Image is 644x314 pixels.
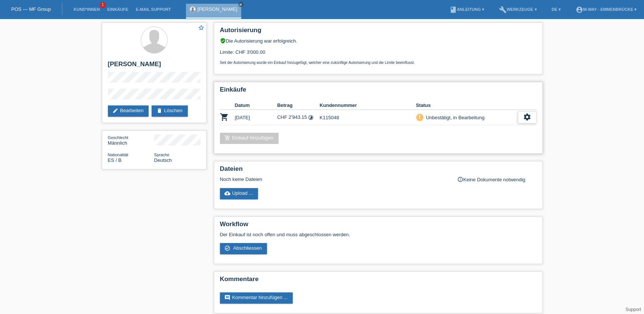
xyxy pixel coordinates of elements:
[320,101,416,110] th: Kundennummer
[457,176,536,182] div: Keine Dokumente notwendig
[220,38,536,44] div: Die Autorisierung war erfolgreich.
[495,7,541,12] a: buildWerkzeuge ▾
[523,113,531,121] i: settings
[499,6,507,13] i: build
[449,6,457,13] i: book
[108,153,128,157] span: Nationalität
[100,2,106,8] span: 1
[198,24,205,31] i: star_border
[220,221,536,232] h2: Workflow
[108,135,154,146] div: Männlich
[112,108,118,114] i: edit
[154,157,172,163] span: Deutsch
[224,190,230,196] i: cloud_upload
[220,86,536,97] h2: Einkäufe
[108,61,200,72] h2: [PERSON_NAME]
[108,135,128,140] span: Geschlecht
[220,133,279,144] a: add_shopping_cartEinkauf hinzufügen
[220,38,226,44] i: verified_user
[235,101,277,110] th: Datum
[625,307,641,312] a: Support
[233,245,262,251] span: Abschliessen
[220,188,258,199] a: cloud_uploadUpload ...
[198,24,205,32] a: star_border
[277,110,320,125] td: CHF 2'943.15
[220,61,536,65] p: Seit der Autorisierung wurde ein Einkauf hinzugefügt, welcher eine zukünftige Autorisierung und d...
[457,176,463,182] i: info_outline
[220,275,536,287] h2: Kommentare
[224,295,230,301] i: comment
[239,3,243,6] i: close
[224,245,230,251] i: check_circle_outline
[320,110,416,125] td: K115048
[220,176,448,182] div: Noch keine Dateien
[11,6,51,12] a: POS — MF Group
[220,44,536,65] div: Limite: CHF 3'000.00
[220,165,536,176] h2: Dateien
[220,27,536,38] h2: Autorisierung
[572,7,640,12] a: account_circlem-way - Emmenbrücke ▾
[220,243,267,254] a: check_circle_outline Abschliessen
[220,292,293,304] a: commentKommentar hinzufügen ...
[308,115,314,120] i: Fixe Raten (24 Raten)
[103,7,132,12] a: Einkäufe
[235,110,277,125] td: [DATE]
[220,232,536,237] p: Der Einkauf ist noch offen und muss abgeschlossen werden.
[445,7,488,12] a: bookAnleitung ▾
[154,153,169,157] span: Sprache
[575,6,583,13] i: account_circle
[416,101,518,110] th: Status
[424,114,485,121] div: Unbestätigt, in Bearbeitung
[417,114,422,120] i: priority_high
[70,7,103,12] a: Kund*innen
[108,157,122,163] span: Spanien / B / 01.06.2019
[152,105,187,117] a: deleteLöschen
[224,135,230,141] i: add_shopping_cart
[277,101,320,110] th: Betrag
[197,6,237,12] a: [PERSON_NAME]
[132,7,175,12] a: E-Mail Support
[238,2,243,7] a: close
[548,7,564,12] a: DE ▾
[220,113,229,121] i: POSP00027762
[156,108,162,114] i: delete
[108,105,149,117] a: editBearbeiten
